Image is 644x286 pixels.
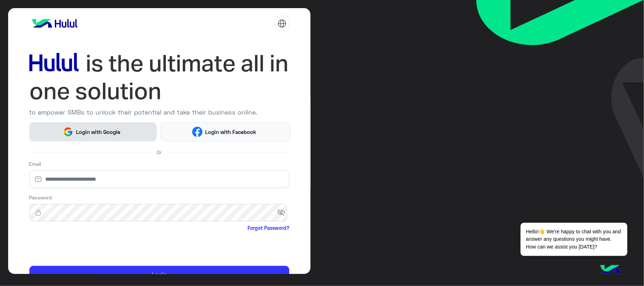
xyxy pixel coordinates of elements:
[192,127,203,137] img: Facebook
[598,258,623,282] img: hulul-logo.png
[29,233,137,261] iframe: reCAPTCHA
[248,224,289,232] a: Forgot Password?
[29,266,290,283] button: Login
[29,122,157,141] button: Login with Google
[203,128,259,136] span: Login with Facebook
[29,194,52,201] label: Password
[278,19,286,28] img: tab
[29,16,80,30] img: logo
[521,223,627,256] span: Hello!👋 We're happy to chat with you and answer any questions you might have. How can we assist y...
[157,148,162,156] span: Or
[29,160,41,168] label: Email
[161,122,291,141] button: Login with Facebook
[29,49,290,105] img: hululLoginTitle_EN.svg
[277,206,290,219] span: visibility_off
[63,127,74,137] img: Google
[29,107,290,117] p: to empower SMBs to unlock their potential and take their business online.
[29,209,47,216] img: lock
[29,176,47,183] img: email
[73,128,123,136] span: Login with Google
